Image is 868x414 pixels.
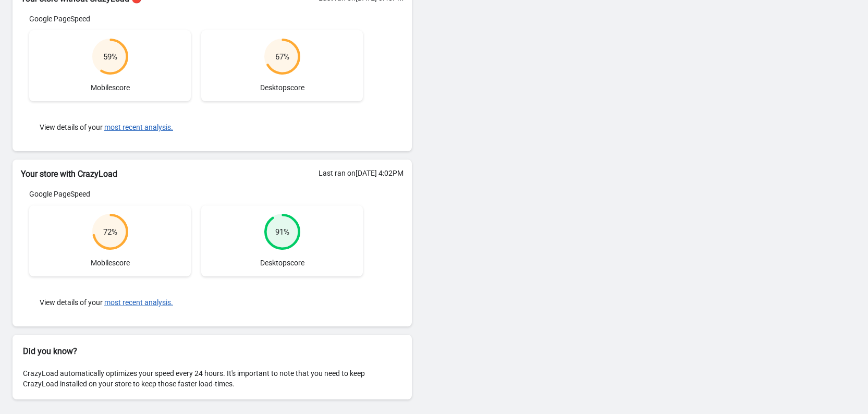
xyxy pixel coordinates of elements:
div: 67 % [275,52,289,62]
button: most recent analysis. [104,298,173,307]
div: Desktop score [201,30,363,101]
div: Mobile score [29,30,191,101]
button: most recent analysis. [104,123,173,131]
div: View details of your [29,112,363,143]
h2: Your store with CrazyLoad [21,168,404,180]
div: 72 % [103,227,117,237]
div: 59 % [103,52,117,62]
div: Google PageSpeed [29,14,363,24]
div: View details of your [29,287,363,318]
div: Google PageSpeed [29,189,363,199]
div: Mobile score [29,205,191,276]
h2: Did you know? [23,345,401,358]
div: CrazyLoad automatically optimizes your speed every 24 hours. It's important to note that you need... [13,358,412,399]
div: Last ran on [DATE] 4:02PM [319,168,404,178]
div: 91 % [275,227,289,237]
div: Desktop score [201,205,363,276]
